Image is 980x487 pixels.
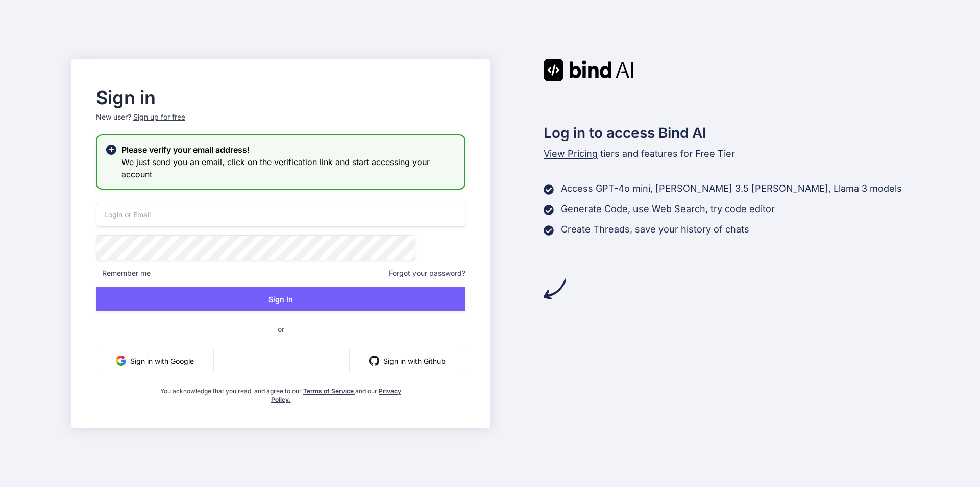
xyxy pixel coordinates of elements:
span: or [237,316,325,341]
h2: Sign in [96,89,465,106]
img: google [116,356,126,366]
a: Privacy Policy. [271,387,402,403]
img: arrow [544,277,566,300]
p: Create Threads, save your history of chats [561,222,749,237]
p: tiers and features for Free Tier [544,147,909,161]
span: View Pricing [544,148,598,159]
h2: Log in to access Bind AI [544,122,909,144]
h3: We just send you an email, click on the verification link and start accessing your account [121,156,456,180]
p: Access GPT-4o mini, [PERSON_NAME] 3.5 [PERSON_NAME], Llama 3 models [561,181,902,196]
div: Sign up for free [133,112,185,122]
input: Login or Email [96,202,465,227]
button: Sign in with Google [96,349,214,373]
a: Terms of Service [303,387,355,395]
img: Bind AI logo [544,59,633,81]
h2: Please verify your email address! [121,144,456,156]
button: Sign In [96,287,465,311]
span: Remember me [96,268,151,279]
p: Generate Code, use Web Search, try code editor [561,202,775,216]
div: You acknowledge that you read, and agree to our and our [158,381,404,404]
button: Sign in with Github [349,349,465,373]
span: Forgot your password? [389,268,465,279]
img: github [369,356,379,366]
p: New user? [96,112,465,134]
